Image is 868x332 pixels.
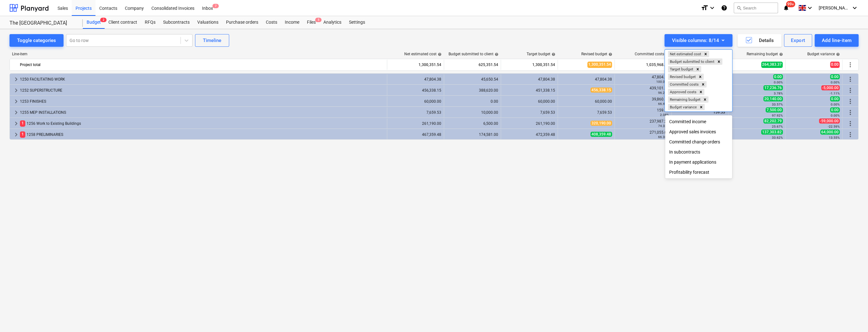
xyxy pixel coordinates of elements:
[700,81,706,88] div: Remove Committed costs
[668,66,694,72] div: Target budget
[694,66,701,72] div: Remove Target budget
[668,58,715,65] div: Budget submitted to client
[668,89,697,95] div: Approved costs
[697,89,704,95] div: Remove Approved costs
[665,157,732,167] div: In payment applications
[668,51,702,57] div: Net estimated cost
[668,104,698,110] div: Budget variance
[668,81,700,88] div: Committed costs
[665,147,732,157] div: In subcontracts
[697,74,704,80] div: Remove Revised budget
[698,104,705,110] div: Remove Budget variance
[665,137,732,147] div: Committed change orders
[668,96,701,103] div: Remaining budget
[665,117,732,127] div: Committed income
[665,167,732,177] div: Profitability forecast
[702,51,709,57] div: Remove Net estimated cost
[715,58,722,65] div: Remove Budget submitted to client
[701,96,708,103] div: Remove Remaining budget
[836,302,868,332] iframe: Chat Widget
[665,127,732,137] div: Approved sales invoices
[668,74,697,80] div: Revised budget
